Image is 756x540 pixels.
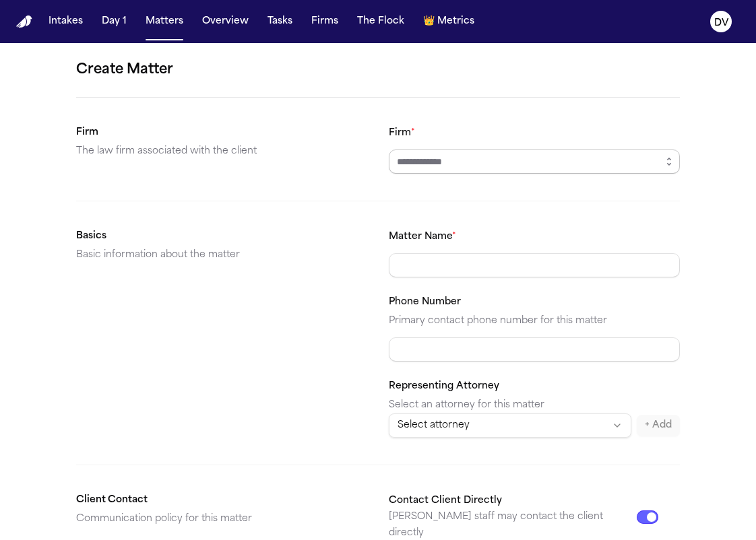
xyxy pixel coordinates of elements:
[352,9,410,34] button: The Flock
[76,247,367,263] p: Basic information about the matter
[96,9,132,34] button: Day 1
[389,381,499,391] label: Representing Attorney
[262,9,298,34] button: Tasks
[197,9,254,34] button: Overview
[306,9,344,34] button: Firms
[16,15,32,28] img: Finch Logo
[389,397,680,413] p: Select an attorney for this matter
[76,228,367,244] h2: Basics
[43,9,88,34] button: Intakes
[76,125,367,141] h2: Firm
[76,59,680,81] h1: Create Matter
[76,143,367,160] p: The law firm associated with the client
[140,9,189,34] button: Matters
[389,128,415,138] label: Firm
[76,511,367,527] p: Communication policy for this matter
[389,297,461,307] label: Phone Number
[389,313,680,329] p: Primary contact phone number for this matter
[389,413,631,438] button: Select attorney
[76,492,367,508] h2: Client Contact
[389,496,502,506] label: Contact Client Directly
[389,149,680,174] input: Select a firm
[16,15,32,28] a: Home
[418,9,480,34] button: crownMetrics
[389,232,456,242] label: Matter Name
